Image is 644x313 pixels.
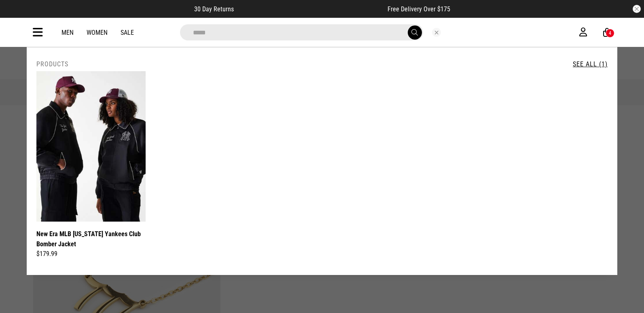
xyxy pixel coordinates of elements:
[603,28,611,37] a: 4
[432,28,441,37] button: Close search
[609,30,611,36] div: 4
[573,60,608,68] a: See All (1)
[36,249,146,259] div: $179.99
[250,5,371,13] iframe: Customer reviews powered by Trustpilot
[36,71,146,222] img: New Era Mlb New York Yankees Club Bomber Jacket in Black
[121,29,134,36] a: Sale
[194,5,234,13] span: 30 Day Returns
[36,229,146,249] a: New Era MLB [US_STATE] Yankees Club Bomber Jacket
[61,29,74,36] a: Men
[388,5,450,13] span: Free Delivery Over $175
[36,60,68,68] h2: Products
[610,279,644,313] iframe: LiveChat chat widget
[87,29,108,36] a: Women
